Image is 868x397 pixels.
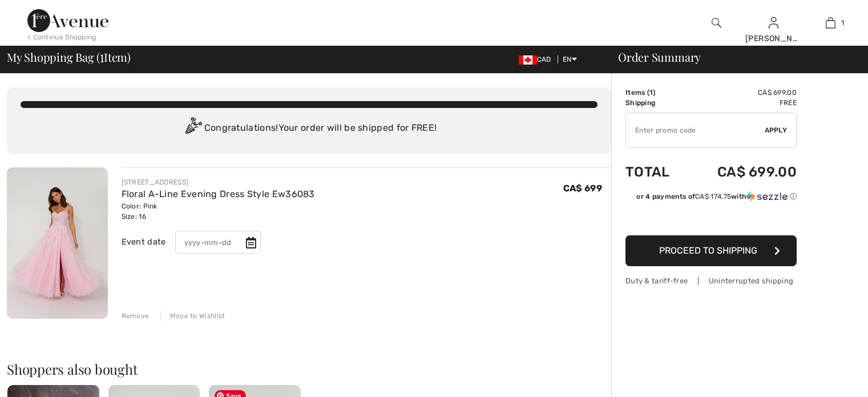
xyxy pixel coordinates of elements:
img: 1ère Avenue [27,9,108,32]
button: Proceed to Shipping [625,235,797,266]
a: Floral A-Line Evening Dress Style Ew36083 [122,189,315,199]
span: 1 [649,89,653,97]
img: My Bag [826,16,835,30]
td: Total [625,153,687,191]
iframe: PayPal-paypal [625,206,797,231]
a: 1 [802,16,858,30]
div: [STREET_ADDRESS] [122,177,315,187]
td: Shipping [625,98,687,108]
span: 1 [100,49,104,63]
h2: Shoppers also bought [7,362,611,376]
img: Floral A-Line Evening Dress Style Ew36083 [7,167,108,319]
a: Sign In [769,17,778,28]
div: Order Summary [604,51,861,63]
input: Promo code [626,113,765,147]
div: or 4 payments of with [636,191,797,202]
span: My Shopping Bag ( Item) [7,51,131,63]
div: Move to Wishlist [160,311,225,321]
span: 1 [841,18,844,28]
div: Event date [122,236,166,248]
span: CA$ 699 [563,183,602,194]
img: Sezzle [746,191,788,202]
span: Proceed to Shipping [659,245,757,256]
td: Free [687,98,797,108]
img: Congratulation2.svg [181,117,204,140]
td: CA$ 699.00 [687,153,797,191]
img: My Info [769,16,778,30]
div: Remove [122,311,150,321]
span: CAD [519,55,556,63]
div: Congratulations! Your order will be shipped for FREE! [21,117,597,140]
td: CA$ 699.00 [687,87,797,98]
span: EN [563,55,577,63]
input: yyyy-mm-dd [175,231,261,254]
div: Color: Pink Size: 16 [122,201,315,222]
div: [PERSON_NAME] [745,33,801,45]
div: < Continue Shopping [27,32,96,42]
img: search the website [712,16,721,30]
span: CA$ 174.75 [695,193,731,200]
div: or 4 payments ofCA$ 174.75withSezzle Click to learn more about Sezzle [625,191,797,206]
td: Items ( ) [625,87,687,98]
img: Canadian Dollar [519,55,537,65]
div: Duty & tariff-free | Uninterrupted shipping [625,275,797,286]
span: Apply [765,125,788,135]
